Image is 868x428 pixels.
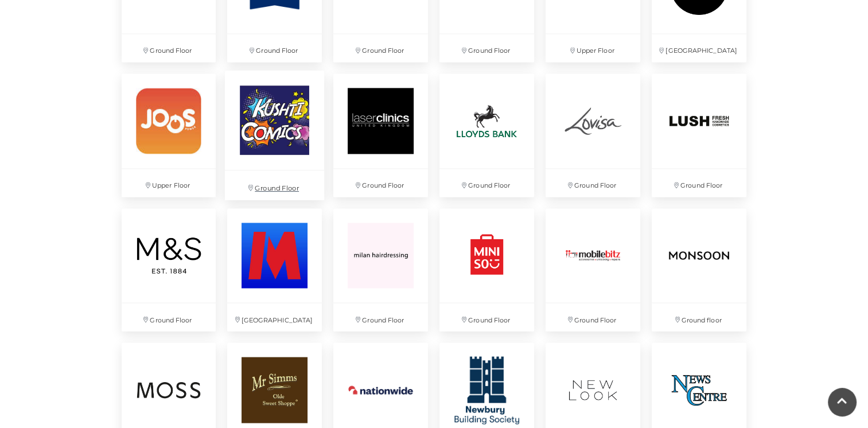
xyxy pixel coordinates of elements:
[333,169,428,197] p: Ground Floor
[333,303,428,331] p: Ground Floor
[652,303,746,331] p: Ground floor
[227,303,322,331] p: [GEOGRAPHIC_DATA]
[652,169,746,197] p: Ground Floor
[333,73,428,168] img: Laser Clinic
[328,203,434,337] a: Ground Floor
[546,169,640,197] p: Ground Floor
[646,68,752,203] a: Ground Floor
[434,203,540,337] a: Ground Floor
[439,34,534,62] p: Ground Floor
[122,169,216,197] p: Upper Floor
[540,203,646,337] a: Ground Floor
[439,169,534,197] p: Ground Floor
[122,303,216,331] p: Ground Floor
[227,34,322,62] p: Ground Floor
[116,203,222,337] a: Ground Floor
[546,303,640,331] p: Ground Floor
[434,68,540,203] a: Ground Floor
[116,68,222,203] a: Upper Floor
[221,203,328,337] a: [GEOGRAPHIC_DATA]
[439,303,534,331] p: Ground Floor
[540,68,646,203] a: Ground Floor
[328,68,434,203] a: Laser Clinic Ground Floor
[546,34,640,62] p: Upper Floor
[122,34,216,62] p: Ground Floor
[333,34,428,62] p: Ground Floor
[652,34,746,62] p: [GEOGRAPHIC_DATA]
[219,64,330,206] a: Ground Floor
[225,170,324,199] p: Ground Floor
[646,203,752,337] a: Ground floor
